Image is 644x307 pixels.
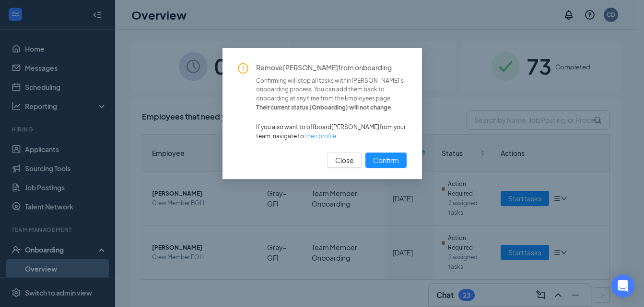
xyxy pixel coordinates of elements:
div: Open Intercom Messenger [611,274,634,297]
button: Close [328,153,362,168]
span: Confirm [373,155,399,165]
span: Remove [PERSON_NAME] from onboarding [256,63,407,73]
span: Confirming will stop all tasks within [PERSON_NAME] 's onboarding process. You can add them back ... [256,77,407,104]
span: exclamation-circle [238,63,248,74]
span: Their current status ( Onboarding ) will not change. [256,103,407,112]
span: If you also want to offboard [PERSON_NAME] from your team, navigate to . [256,123,407,141]
span: Close [335,155,354,165]
a: their profile [305,132,336,140]
button: Confirm [365,153,407,168]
